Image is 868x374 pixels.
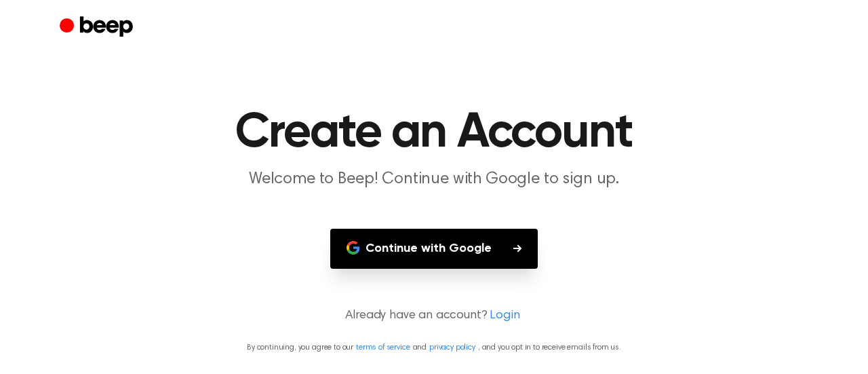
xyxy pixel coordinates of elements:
[356,343,410,352] a: terms of service
[174,168,694,191] p: Welcome to Beep! Continue with Google to sign up.
[16,307,852,325] p: Already have an account?
[429,343,475,352] a: privacy policy
[87,109,781,157] h1: Create an Account
[490,307,519,325] a: Login
[330,229,538,269] button: Continue with Google
[16,341,852,354] p: By continuing, you agree to our and , and you opt in to receive emails from us.
[60,14,136,41] a: Beep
